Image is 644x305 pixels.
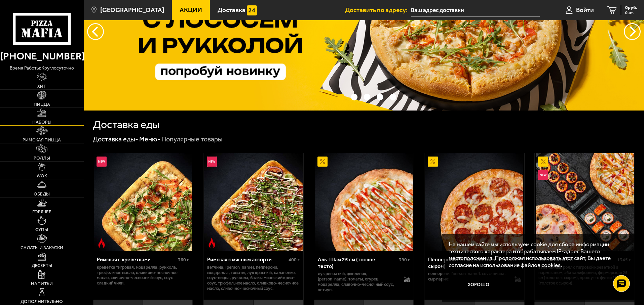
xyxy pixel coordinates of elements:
[31,281,53,286] span: Напитки
[449,275,509,295] button: Хорошо
[538,157,548,167] img: Акционный
[318,271,397,293] p: лук репчатый, цыпленок, [PERSON_NAME], томаты, огурец, моцарелла, сливочно-чесночный соус, кетчуп.
[289,257,300,263] span: 400 г
[207,157,217,167] img: Новинка
[399,257,410,263] span: 390 г
[411,4,540,16] input: Ваш адрес доставки
[428,256,508,269] div: Пепперони 25 см (толстое с сыром)
[425,153,523,251] img: Пепперони 25 см (толстое с сыром)
[97,238,107,248] img: Острое блюдо
[93,135,138,143] a: Доставка еды-
[247,5,257,15] img: 15daf4d41897b9f0e9f617042186c801.svg
[345,7,411,13] span: Доставить по адресу:
[21,246,63,250] span: Салаты и закуски
[97,265,189,286] p: креветка тигровая, моцарелла, руккола, трюфельное масло, оливково-чесночное масло, сливочно-чесно...
[207,265,300,292] p: ветчина, [PERSON_NAME], пепперони, моцарелла, томаты, лук красный, халапеньо, соус-пицца, руккола...
[538,170,548,180] img: Новинка
[207,256,287,263] div: Римская с мясным ассорти
[449,241,624,269] p: На нашем сайте мы используем cookie для сбора информации технического характера и обрабатываем IP...
[97,256,177,263] div: Римская с креветками
[94,153,192,251] img: Римская с креветками
[204,153,302,251] img: Римская с мясным ассорти
[207,238,217,248] img: Острое блюдо
[97,157,107,167] img: Новинка
[428,271,508,282] p: пепперони, [PERSON_NAME], соус-пицца, сыр пармезан (на борт).
[161,135,223,144] div: Популярные товары
[318,256,397,269] div: Аль-Шам 25 см (тонкое тесто)
[32,120,51,125] span: Наборы
[23,138,61,142] span: Римская пицца
[377,94,383,100] button: точки переключения
[35,227,48,232] span: Супы
[315,153,413,251] img: Аль-Шам 25 см (тонкое тесто)
[390,94,396,100] button: точки переключения
[317,157,328,167] img: Акционный
[218,7,245,13] span: Доставка
[100,7,164,13] span: [GEOGRAPHIC_DATA]
[139,135,160,143] a: Меню-
[535,153,635,251] a: АкционныйНовинкаВсё включено
[536,153,634,251] img: Всё включено
[93,119,160,130] h1: Доставка еды
[37,84,46,89] span: Хит
[364,94,370,100] button: точки переключения
[314,153,414,251] a: АкционныйАль-Шам 25 см (тонкое тесто)
[180,7,202,13] span: Акции
[428,157,438,167] img: Акционный
[178,257,189,263] span: 360 г
[338,94,344,100] button: точки переключения
[34,192,50,197] span: Обеды
[424,153,524,251] a: АкционныйПепперони 25 см (толстое с сыром)
[37,174,47,178] span: WOK
[21,299,63,304] span: Дополнительно
[34,156,50,161] span: Роллы
[576,7,594,13] span: Войти
[34,102,50,107] span: Пицца
[625,11,637,15] span: 0 шт.
[624,23,641,40] button: предыдущий
[32,210,51,214] span: Горячее
[93,153,193,251] a: НовинкаОстрое блюдоРимская с креветками
[625,5,637,10] span: 0 руб.
[351,94,357,100] button: точки переключения
[32,263,52,268] span: Десерты
[87,23,104,40] button: следующий
[203,153,303,251] a: НовинкаОстрое блюдоРимская с мясным ассорти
